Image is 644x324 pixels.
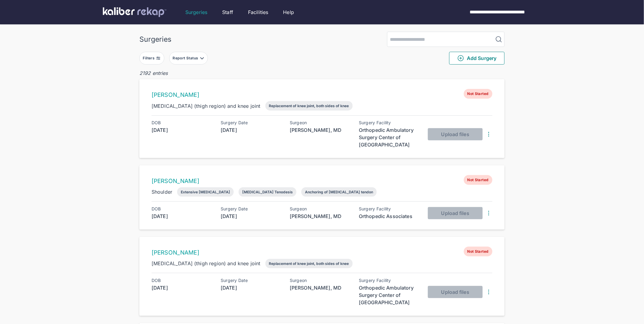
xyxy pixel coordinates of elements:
[221,278,282,283] div: Surgery Date
[152,249,199,256] a: [PERSON_NAME]
[290,284,351,291] div: [PERSON_NAME], MD
[485,210,492,217] img: DotsThreeVertical.31cb0eda.svg
[222,9,233,16] a: Staff
[428,286,483,298] button: Upload files
[485,131,492,138] img: DotsThreeVertical.31cb0eda.svg
[152,278,212,283] div: DOB
[359,206,420,211] div: Surgery Facility
[290,278,351,283] div: Surgeon
[152,260,261,267] div: [MEDICAL_DATA] (thigh region) and knee joint
[359,284,420,306] div: Orthopedic Ambulatory Surgery Center of [GEOGRAPHIC_DATA]
[221,213,282,220] div: [DATE]
[283,9,294,16] a: Help
[221,120,282,125] div: Surgery Date
[359,126,420,148] div: Orthopedic Ambulatory Surgery Center of [GEOGRAPHIC_DATA]
[221,284,282,291] div: [DATE]
[173,56,199,61] div: Report Status
[152,102,261,110] div: [MEDICAL_DATA] (thigh region) and knee joint
[152,91,199,98] a: [PERSON_NAME]
[185,9,207,16] a: Surgeries
[152,188,172,195] div: Shoulder
[441,289,469,295] span: Upload files
[139,35,171,44] div: Surgeries
[248,9,268,16] a: Facilities
[200,56,205,61] img: filter-caret-down-grey.b3560631.svg
[457,55,464,62] img: PlusCircleGreen.5fd88d77.svg
[290,213,351,220] div: [PERSON_NAME], MD
[290,126,351,134] div: [PERSON_NAME], MD
[305,190,373,194] div: Anchoring of [MEDICAL_DATA] tendon
[485,288,492,296] img: DotsThreeVertical.31cb0eda.svg
[495,36,502,43] img: MagnifyingGlass.1dc66aab.svg
[152,284,212,291] div: [DATE]
[181,190,230,194] div: Extensive [MEDICAL_DATA]
[269,261,349,266] div: Replacement of knee joint, both sides of knee
[441,131,469,137] span: Upload files
[428,207,483,219] button: Upload files
[359,278,420,283] div: Surgery Facility
[221,206,282,211] div: Surgery Date
[152,213,212,220] div: [DATE]
[359,120,420,125] div: Surgery Facility
[143,56,156,61] div: Filters
[139,52,164,65] button: Filters
[156,56,161,61] img: faders-horizontal-grey.d550dbda.svg
[139,69,505,77] div: 2192 entries
[290,120,351,125] div: Surgeon
[464,175,492,185] span: Not Started
[152,178,199,185] a: [PERSON_NAME]
[152,120,212,125] div: DOB
[464,247,492,256] span: Not Started
[290,206,351,211] div: Surgeon
[152,126,212,134] div: [DATE]
[242,190,293,194] div: [MEDICAL_DATA] Tenodesis
[449,52,505,65] button: Add Surgery
[457,55,496,62] span: Add Surgery
[464,89,492,99] span: Not Started
[359,213,420,220] div: Orthopedic Associates
[169,52,208,65] button: Report Status
[103,7,166,17] img: kaliber labs logo
[269,104,349,108] div: Replacement of knee joint, both sides of knee
[441,210,469,216] span: Upload files
[428,128,483,140] button: Upload files
[221,126,282,134] div: [DATE]
[152,206,212,211] div: DOB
